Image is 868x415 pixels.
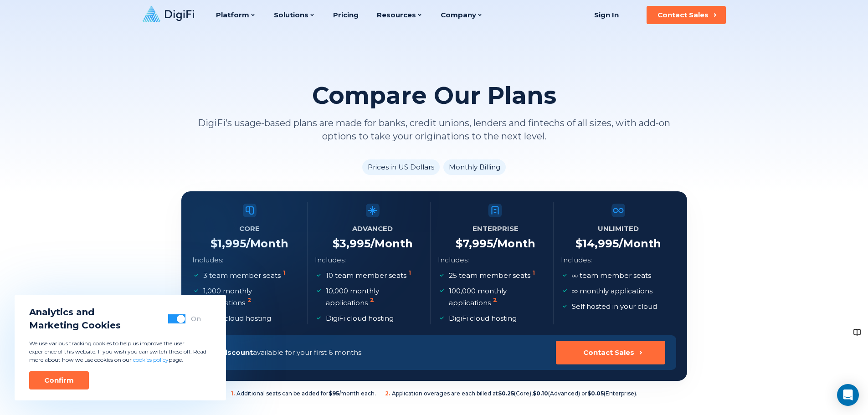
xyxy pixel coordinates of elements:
p: DigiFi’s usage-based plans are made for banks, credit unions, lenders and fintechs of all sizes, ... [181,117,687,143]
b: $95 [329,390,339,397]
h5: Unlimited [598,222,639,235]
span: 50% discount [203,348,253,357]
h5: Enterprise [473,222,519,235]
h2: Compare Our Plans [312,82,556,109]
sup: 1 [533,269,535,276]
span: Analytics and [29,306,121,319]
button: Contact Sales [647,6,726,24]
b: $0.05 [587,390,604,397]
button: Confirm [29,371,89,389]
p: 10,000 monthly applications [326,285,421,309]
b: $0.25 [498,390,514,397]
span: /Month [370,237,413,250]
p: Self hosted in your cloud [572,301,657,313]
a: Sign In [583,6,630,24]
li: Prices in US Dollars [362,159,440,175]
sup: 2 [370,297,374,303]
div: Contact Sales [583,348,634,357]
span: Marketing Cookies [29,319,121,332]
span: /Month [619,237,661,250]
p: team member seats [572,270,651,282]
p: 100,000 monthly applications [449,285,544,309]
span: Application overages are each billed at (Core), (Advanced) or (Enterprise). [385,390,637,397]
div: Contact Sales [657,10,709,20]
span: /Month [493,237,535,250]
p: Includes: [561,254,592,266]
p: We use various tracking cookies to help us improve the user experience of this website. If you wi... [29,339,211,364]
p: DigiFi cloud hosting [449,313,517,324]
span: Additional seats can be added for /month each. [231,390,376,397]
div: On [191,314,201,323]
sup: 2 [247,297,252,303]
button: Contact Sales [556,341,665,364]
p: 25 team member seats [449,270,537,282]
div: Open Intercom Messenger [837,384,859,406]
p: 1,000 monthly applications [203,285,298,309]
p: available for your first 6 months [203,347,361,359]
li: Monthly Billing [443,159,506,175]
p: 10 team member seats [326,270,413,282]
h4: $ 7,995 [456,237,535,251]
sup: 1 [283,269,285,276]
sup: 1 [409,269,411,276]
p: DigiFi cloud hosting [326,313,394,324]
p: DigiFi cloud hosting [203,313,271,324]
p: Includes: [438,254,469,266]
p: monthly applications [572,285,652,297]
sup: 2 . [385,390,390,397]
h4: $ 3,995 [333,237,413,251]
sup: 2 [493,297,497,303]
h5: Advanced [352,222,393,235]
a: cookies policy [133,356,169,363]
sup: 1 . [231,390,235,397]
b: $0.10 [533,390,548,397]
div: Confirm [44,376,74,385]
h4: $ 14,995 [575,237,661,251]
